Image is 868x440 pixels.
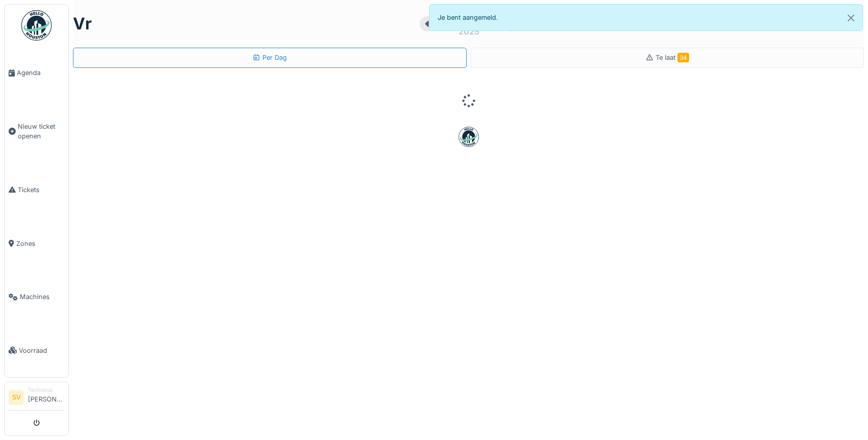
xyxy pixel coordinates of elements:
button: Close [840,5,862,31]
h1: vr [73,14,92,33]
a: Nieuw ticket openen [5,100,68,163]
div: Je bent aangemeld. [429,4,863,31]
img: Badge_color-CXgf-gQk.svg [21,10,52,41]
span: 34 [677,53,689,62]
a: SV Technicus[PERSON_NAME] [9,386,64,411]
a: Zones [5,216,68,270]
a: Voorraad [5,324,68,378]
span: Nieuw ticket openen [18,122,64,141]
span: Voorraad [19,346,64,355]
span: Machines [20,292,64,302]
div: 2025 [459,25,479,38]
li: [PERSON_NAME] [28,386,64,408]
div: Technicus [28,386,64,394]
span: Agenda [17,68,64,78]
div: Per Dag [252,53,287,62]
li: SV [9,390,24,405]
span: Te laat [656,54,689,61]
img: badge-BVDL4wpA.svg [459,127,479,147]
a: Tickets [5,163,68,217]
span: Tickets [18,185,64,195]
a: Agenda [5,46,68,100]
span: Zones [16,239,64,248]
a: Machines [5,270,68,324]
